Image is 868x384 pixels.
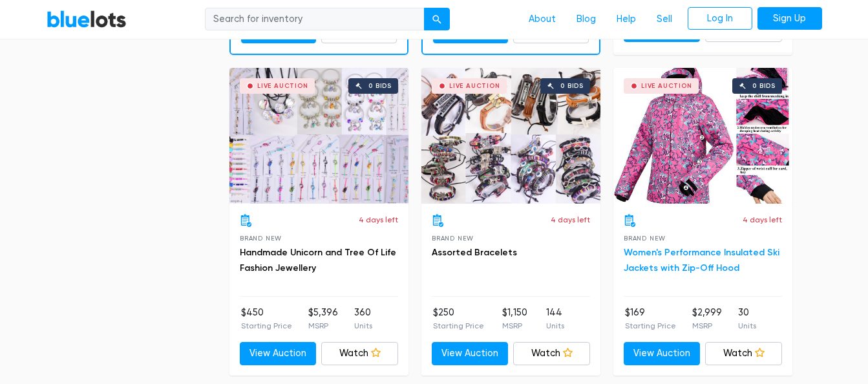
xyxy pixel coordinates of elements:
[308,320,338,332] p: MSRP
[432,342,509,365] a: View Auction
[240,235,282,242] span: Brand New
[705,342,782,365] a: Watch
[688,7,752,30] a: Log In
[368,83,392,89] div: 0 bids
[241,306,292,332] li: $450
[692,320,722,332] p: MSRP
[205,8,425,31] input: Search for inventory
[625,320,676,332] p: Starting Price
[257,83,308,89] div: Live Auction
[566,7,606,32] a: Blog
[560,83,584,89] div: 0 bids
[613,68,792,204] a: Live Auction 0 bids
[432,247,517,258] a: Assorted Bracelets
[692,306,722,332] li: $2,999
[606,7,646,32] a: Help
[433,320,484,332] p: Starting Price
[229,68,408,204] a: Live Auction 0 bids
[551,214,590,226] p: 4 days left
[513,342,590,365] a: Watch
[502,306,527,332] li: $1,150
[354,306,372,332] li: 360
[752,83,776,89] div: 0 bids
[421,68,600,204] a: Live Auction 0 bids
[240,342,317,365] a: View Auction
[625,306,676,332] li: $169
[546,320,564,332] p: Units
[241,320,292,332] p: Starting Price
[738,320,756,332] p: Units
[433,306,484,332] li: $250
[546,306,564,332] li: 144
[518,7,566,32] a: About
[624,342,701,365] a: View Auction
[449,83,500,89] div: Live Auction
[502,320,527,332] p: MSRP
[240,247,396,273] a: Handmade Unicorn and Tree Of Life Fashion Jewellery
[738,306,756,332] li: 30
[47,10,127,28] a: BlueLots
[359,214,398,226] p: 4 days left
[743,214,782,226] p: 4 days left
[432,235,474,242] span: Brand New
[646,7,683,32] a: Sell
[757,7,822,30] a: Sign Up
[624,235,666,242] span: Brand New
[354,320,372,332] p: Units
[321,342,398,365] a: Watch
[308,306,338,332] li: $5,396
[624,247,779,273] a: Women's Performance Insulated Ski Jackets with Zip-Off Hood
[641,83,692,89] div: Live Auction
